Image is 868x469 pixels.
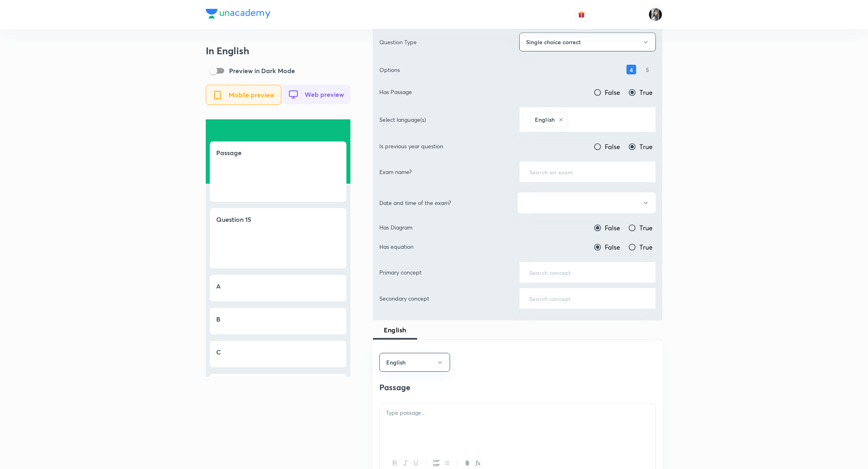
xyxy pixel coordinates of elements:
button: avatar [575,8,588,21]
p: Date and time of the exam? [379,199,451,207]
button: English [379,353,450,372]
span: Mobile preview [229,91,274,98]
h3: In English [206,45,350,57]
span: False [605,242,620,252]
p: Question Type [379,38,417,46]
span: False [605,223,620,233]
h4: Passage [379,381,656,393]
h5: Passage [216,148,340,158]
p: Has Diagram [379,223,412,233]
p: Select language(s) [379,115,426,124]
img: Company Logo [206,9,270,18]
span: False [605,88,620,97]
span: False [605,142,620,152]
span: English [378,325,412,335]
a: Company Logo [206,9,270,20]
button: Single choice correct [519,33,656,51]
input: Search concept [529,268,646,276]
span: True [639,88,653,97]
p: Preview in Dark Mode [229,66,295,76]
h5: Question 15 [216,215,340,224]
button: Open [651,119,653,121]
button: Open [651,298,653,299]
input: Search concept [529,295,646,302]
p: Has Passage [379,88,412,97]
h6: 5 [643,65,652,74]
p: Is previous year question [379,142,443,152]
span: True [639,142,653,152]
h5: B [216,314,220,324]
p: Options [379,66,400,74]
h6: English [535,115,555,124]
h5: C [216,347,221,357]
button: Open [651,171,653,173]
h6: 4 [626,65,636,74]
p: Secondary concept [379,294,429,303]
img: avatar [578,11,585,18]
button: Open [651,272,653,273]
span: True [639,223,653,233]
span: True [639,242,653,252]
input: Search an exam [529,168,646,176]
p: Exam name? [379,168,411,176]
p: Has equation [379,242,414,252]
p: Primary concept [379,268,422,276]
span: Web preview [305,91,344,98]
h5: A [216,281,221,291]
img: Ragini Vishwakarma [649,8,662,21]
